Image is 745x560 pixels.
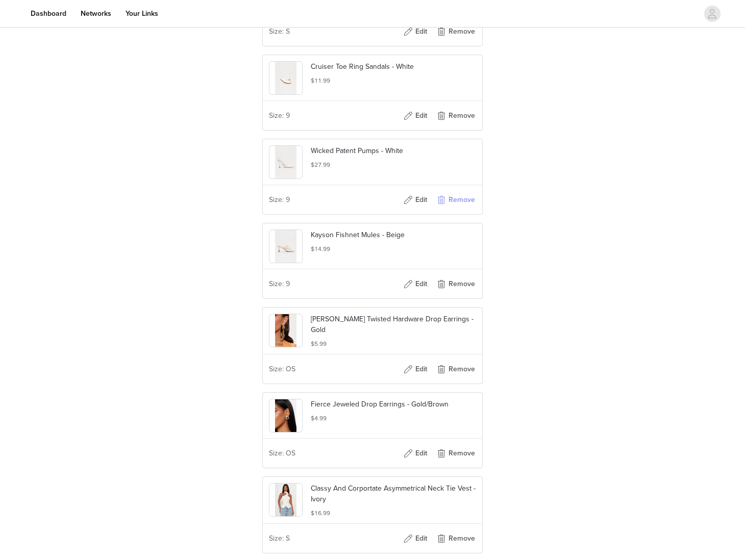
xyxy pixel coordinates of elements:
h5: $16.99 [311,508,476,518]
button: Edit [394,276,435,292]
span: Size: 9 [269,194,290,205]
button: Edit [394,530,435,547]
button: Edit [394,445,435,462]
span: Size: 9 [269,110,290,121]
a: Networks [74,2,117,25]
a: Your Links [119,2,164,25]
p: [PERSON_NAME] Twisted Hardware Drop Earrings - Gold [311,314,476,335]
button: Remove [435,23,476,40]
p: Cruiser Toe Ring Sandals - White [311,61,476,72]
a: Dashboard [24,2,72,25]
img: product image [275,399,297,432]
button: Remove [435,108,476,124]
h5: $11.99 [311,76,476,85]
span: Size: 9 [269,278,290,289]
p: Wicked Patent Pumps - White [311,145,476,156]
button: Remove [435,445,476,462]
button: Edit [394,23,435,40]
button: Remove [435,530,476,547]
div: avatar [707,6,717,22]
img: product image [275,314,297,347]
button: Remove [435,361,476,377]
img: product image [275,146,297,179]
img: product image [275,62,297,94]
h5: $4.99 [311,414,476,423]
h5: $5.99 [311,339,476,348]
button: Edit [394,192,435,208]
img: product image [275,230,297,263]
button: Remove [435,276,476,292]
p: Kayson Fishnet Mules - Beige [311,230,476,240]
button: Remove [435,192,476,208]
p: Fierce Jeweled Drop Earrings - Gold/Brown [311,399,476,410]
span: Size: S [269,533,290,544]
p: Classy And Corportate Asymmetrical Neck Tie Vest - Ivory [311,483,476,504]
h5: $27.99 [311,160,476,169]
button: Edit [394,361,435,377]
img: product image [275,483,297,516]
span: Size: S [269,26,290,37]
span: Size: OS [269,448,295,459]
span: Size: OS [269,364,295,374]
h5: $14.99 [311,244,476,253]
button: Edit [394,108,435,124]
